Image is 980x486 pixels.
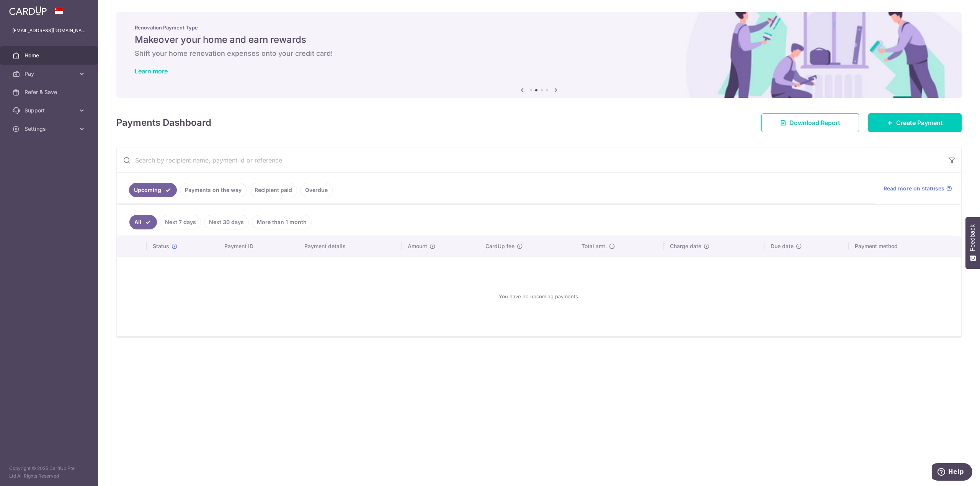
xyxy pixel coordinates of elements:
iframe: Opens a widget where you can find more information [932,463,972,482]
a: Create Payment [868,113,962,132]
input: Search by recipient name, payment id or reference [117,148,943,172]
span: Home [24,52,75,59]
h5: Makeover your home and earn rewards [135,34,943,46]
img: CardUp [9,6,47,15]
span: Amount [408,242,427,250]
a: Next 30 days [204,215,249,229]
th: Payment method [849,236,961,256]
h6: Shift your home renovation expenses onto your credit card! [135,49,943,58]
span: Read more on statuses [884,185,944,192]
span: Total amt. [581,242,607,250]
div: You have no upcoming payments. [126,263,952,330]
a: Overdue [300,183,333,197]
h4: Payments Dashboard [116,116,211,130]
a: Payments on the way [180,183,247,197]
a: Next 7 days [160,215,201,229]
a: Read more on statuses [884,185,952,192]
img: Renovation banner [116,12,962,98]
span: Status [153,242,169,250]
a: More than 1 month [252,215,312,229]
p: Renovation Payment Type [135,24,943,31]
th: Payment details [298,236,402,256]
span: Download Report [789,118,840,127]
span: Pay [24,70,75,78]
span: Charge date [670,242,701,250]
span: Refer & Save [24,88,75,96]
a: Download Report [761,113,859,132]
a: Learn more [135,67,168,75]
a: Recipient paid [250,183,297,197]
span: Settings [24,125,75,133]
span: CardUp fee [485,242,514,250]
span: Create Payment [896,118,943,127]
th: Payment ID [218,236,298,256]
span: Due date [771,242,794,250]
a: Upcoming [129,183,177,197]
span: Support [24,107,75,114]
span: Feedback [969,224,976,251]
button: Feedback - Show survey [965,217,980,269]
p: [EMAIL_ADDRESS][DOMAIN_NAME] [12,27,86,34]
a: All [129,215,157,229]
